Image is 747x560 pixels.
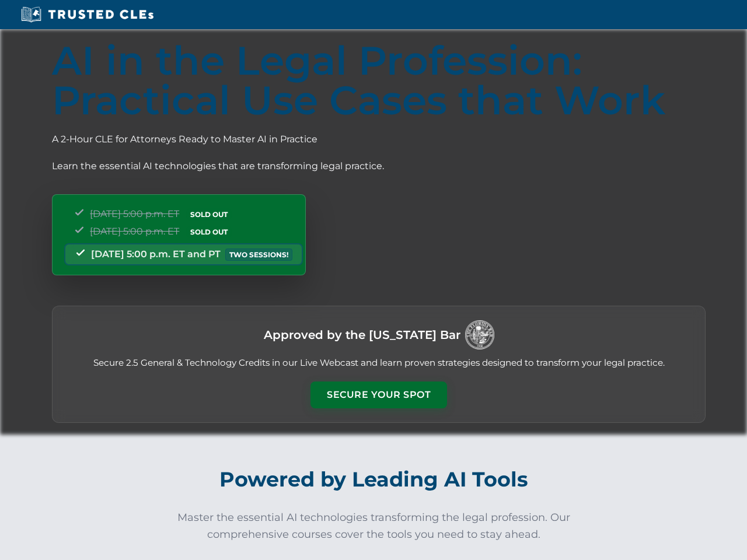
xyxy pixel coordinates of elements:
[465,320,494,349] img: Logo
[52,132,706,147] p: A 2-Hour CLE for Attorneys Ready to Master AI in Practice
[186,226,232,238] span: SOLD OUT
[90,226,179,237] span: [DATE] 5:00 p.m. ET
[310,381,447,408] button: Secure Your Spot
[52,41,706,120] h1: AI in the Legal Profession: Practical Use Cases that Work
[50,459,697,500] h2: Powered by Leading AI Tools
[52,159,706,174] p: Learn the essential AI technologies that are transforming legal practice.
[264,324,460,345] h3: Approved by the [US_STATE] Bar
[90,208,179,219] span: [DATE] 5:00 p.m. ET
[169,509,578,543] p: Master the essential AI technologies transforming the legal profession. Our comprehensive courses...
[18,6,157,23] img: Trusted CLEs
[186,208,232,220] span: SOLD OUT
[67,356,691,370] p: Secure 2.5 General & Technology Credits in our Live Webcast and learn proven strategies designed ...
